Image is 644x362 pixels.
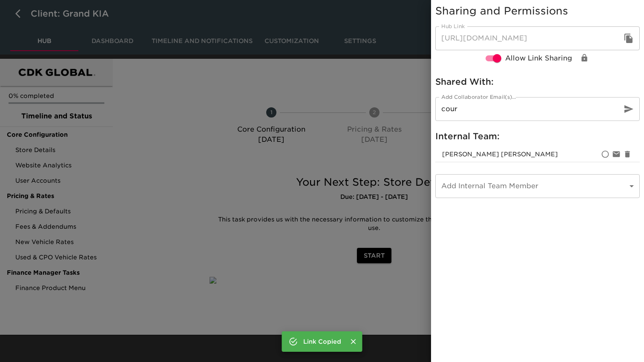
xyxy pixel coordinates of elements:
[442,151,558,158] span: drew.doran@roadster.com
[435,4,640,18] h5: Sharing and Permissions
[435,129,640,143] h6: Internal Team:
[348,336,359,347] button: Close
[505,53,572,63] span: Allow Link Sharing
[435,174,640,198] div: ​
[435,75,640,89] h6: Shared With:
[611,149,622,160] div: Disable notifications for drew.doran@roadster.com
[303,334,341,349] div: Link Copied
[600,149,611,160] div: Set as primay account owner
[622,149,633,160] div: Remove drew.doran@roadster.com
